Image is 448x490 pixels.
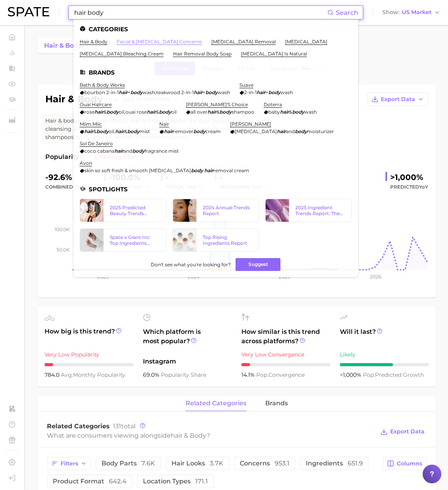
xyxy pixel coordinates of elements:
span: popularity share [161,371,206,378]
div: Spate x Grant Inc: Top Ingredients Report ([DATE]) [110,234,160,246]
span: hair & body [44,42,82,49]
em: body [205,89,218,95]
a: [MEDICAL_DATA] bleaching cream [80,51,164,57]
span: product format [53,478,127,485]
em: hair [114,148,123,154]
span: 7.6k [141,460,155,467]
span: brands [265,400,288,407]
span: 784.0 [45,371,61,378]
a: hair & body [80,39,107,45]
span: 171.1 [195,478,208,485]
span: 2-in-1 [244,89,257,95]
a: Log out. Currently logged in with e-mail yumi.toki@spate.nyc. [6,472,18,484]
span: oil [119,109,124,115]
span: skin so soft fresh & smooth [MEDICAL_DATA] [84,167,191,173]
span: & [124,128,127,134]
em: body [220,109,232,115]
a: hair & body [37,37,120,53]
span: baby [268,109,280,115]
a: ouai haircare [80,102,112,107]
button: Filters [47,457,91,470]
span: and [123,148,132,154]
span: shampoo [232,109,254,115]
span: teakwood 2-in-1 [156,89,194,95]
h1: hair & body [45,94,103,104]
div: , [80,109,177,115]
a: [PERSON_NAME] [230,121,271,127]
button: Export Data [367,93,428,106]
a: avon [80,160,92,166]
em: hair [95,109,104,115]
span: coco cabana [84,148,114,154]
span: Will it last? [340,327,429,346]
span: Predicted [390,182,428,192]
button: Columns [383,457,426,470]
span: How big is this trend? [45,327,134,346]
div: Likely [340,350,429,359]
span: wash [304,109,317,115]
span: location types [143,478,208,485]
em: body [191,167,203,173]
span: wash [143,89,155,95]
span: Hair & body refers to products that are designed for the dual purpose of cleansing and caring for... [45,117,258,141]
span: hair looks [171,460,223,467]
span: predicted growth [363,371,424,378]
a: bath & body works [80,82,125,88]
div: Very Low Popularity [45,350,134,359]
span: removal cream [213,167,249,173]
span: Export Data [390,428,425,435]
em: body [268,89,280,95]
span: 14.1% [241,371,256,378]
span: oil [171,109,177,115]
abbr: average [61,371,73,378]
input: Search here for a brand, industry, or ingredient [73,6,327,19]
a: miim.miic [80,121,102,127]
div: 2025 Ingredient Trends Report: The Ingredients Defining Beauty in [DATE] [295,205,345,216]
a: sol de janeiro [80,141,113,146]
span: >1,000% [340,371,361,378]
span: & [216,109,220,115]
div: -92.6% [45,171,98,184]
span: 131 [113,422,121,430]
span: oil [109,128,114,134]
em: hair [84,128,93,134]
span: & [104,109,107,115]
div: , [80,89,230,95]
em: body [292,109,304,115]
span: How similar is this trend across platforms? [241,327,330,346]
em: hair [280,109,289,115]
em: body [295,128,307,134]
div: 2024 Annual Trends Report [203,205,253,216]
a: 2025 Predicted Beauty Trends Report [80,199,166,222]
span: all over [191,109,207,115]
span: concerns [240,460,289,467]
span: Which platform is most popular? [143,327,232,353]
a: nair [159,121,169,127]
span: Popularity [45,152,79,162]
a: doterra [264,102,282,107]
em: body [159,109,171,115]
span: & [156,109,159,115]
button: Export Data [378,426,426,437]
span: ouai rose [125,109,147,115]
span: Export Data [381,96,415,103]
span: >1,000% [390,173,423,182]
span: 953.1 [275,460,289,467]
em: hair [257,89,266,95]
span: cream [205,128,221,134]
span: Don't see what you're looking for? [151,262,231,267]
div: Top Rising Ingredients Report [203,234,253,246]
img: SPATE [8,7,49,16]
a: [PERSON_NAME]'s choice [186,102,248,107]
em: hair [207,109,216,115]
div: 1 / 10 [241,363,330,366]
a: 2024 Annual Trends Report [173,199,259,222]
span: + [128,89,130,95]
div: , [80,128,150,134]
div: combined [45,182,98,192]
em: hair [115,128,124,134]
a: Spate x Grant Inc: Top Ingredients Report ([DATE]) [80,228,166,252]
li: Brands [80,69,352,76]
span: rose [84,109,95,115]
span: & [93,128,96,134]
